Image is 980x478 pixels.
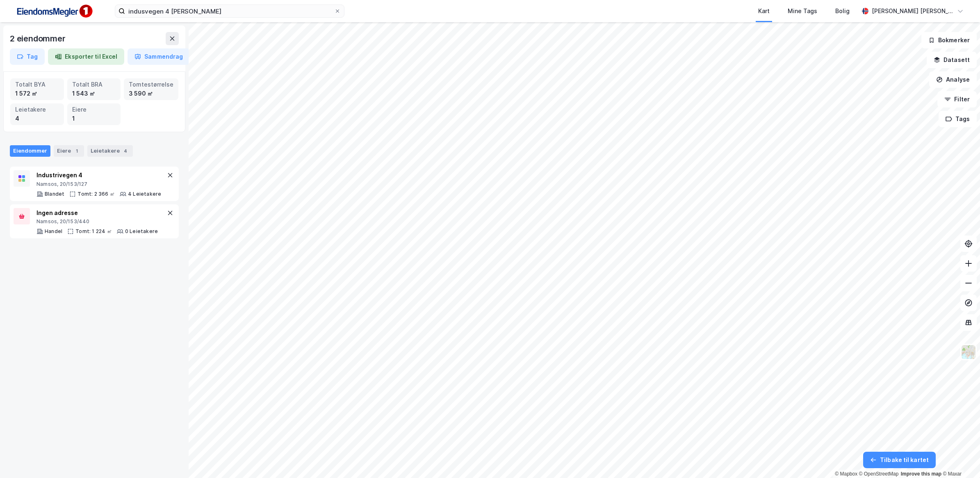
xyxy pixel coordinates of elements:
[863,452,936,468] button: Tilbake til kartet
[859,471,899,477] a: OpenStreetMap
[937,91,977,107] button: Filter
[835,6,850,16] div: Bolig
[72,105,116,114] div: Eiere
[15,89,59,98] div: 1 572 ㎡
[36,208,158,218] div: Ingen adresse
[36,170,161,180] div: Industrivegen 4
[73,147,81,155] div: 1
[129,80,173,89] div: Tomtestørrelse
[758,6,770,16] div: Kart
[929,71,977,88] button: Analyse
[128,48,190,65] button: Sammendrag
[835,471,857,477] a: Mapbox
[125,5,334,17] input: Søk på adresse, matrikkel, gårdeiere, leietakere eller personer
[45,191,64,197] div: Blandet
[15,80,59,89] div: Totalt BYA
[75,228,112,235] div: Tomt: 1 224 ㎡
[45,228,62,235] div: Handel
[939,439,980,478] iframe: Chat Widget
[939,439,980,478] div: Kontrollprogram for chat
[901,471,941,477] a: Improve this map
[48,48,124,65] button: Eksporter til Excel
[10,48,45,65] button: Tag
[77,191,115,197] div: Tomt: 2 366 ㎡
[927,52,977,68] button: Datasett
[10,145,50,157] div: Eiendommer
[921,32,977,48] button: Bokmerker
[87,145,133,157] div: Leietakere
[129,89,173,98] div: 3 590 ㎡
[125,228,158,235] div: 0 Leietakere
[121,147,130,155] div: 4
[36,218,158,225] div: Namsos, 20/153/440
[36,181,161,188] div: Namsos, 20/153/127
[961,344,976,360] img: Z
[939,111,977,127] button: Tags
[788,6,817,16] div: Mine Tags
[10,32,67,45] div: 2 eiendommer
[15,114,59,123] div: 4
[72,114,116,123] div: 1
[872,6,954,16] div: [PERSON_NAME] [PERSON_NAME]
[72,80,116,89] div: Totalt BRA
[128,191,161,197] div: 4 Leietakere
[13,2,95,21] img: F4PB6Px+NJ5v8B7XTbfpPpyloAAAAASUVORK5CYII=
[54,145,84,157] div: Eiere
[72,89,116,98] div: 1 543 ㎡
[15,105,59,114] div: Leietakere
